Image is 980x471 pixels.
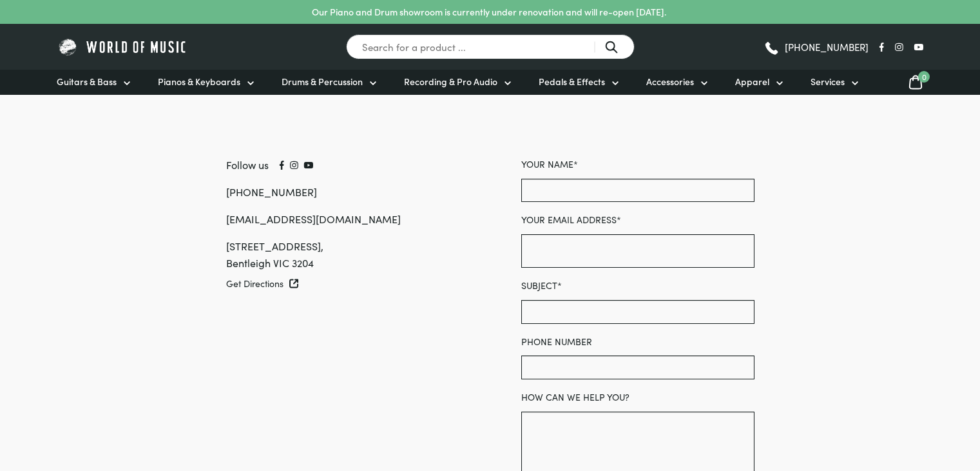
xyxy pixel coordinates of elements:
span: Drums & Percussion [282,75,363,88]
iframe: Chat with our support team [793,329,980,471]
input: Search for a product ... [346,34,635,59]
a: [EMAIL_ADDRESS][DOMAIN_NAME] [226,212,401,226]
a: Get Directions [226,276,459,291]
a: [PHONE_NUMBER] [226,185,317,199]
label: Phone number [521,334,754,356]
div: [STREET_ADDRESS], Bentleigh VIC 3204 [226,238,459,272]
label: Your name [521,157,754,179]
span: [PHONE_NUMBER] [785,42,869,52]
div: Follow us [226,157,459,174]
span: Recording & Pro Audio [404,75,497,88]
span: Services [811,75,845,88]
img: World of Music [57,37,189,57]
span: Accessories [646,75,694,88]
label: Your email address [521,212,754,234]
span: Pianos & Keyboards [158,75,240,88]
a: [PHONE_NUMBER] [764,37,869,57]
span: 0 [918,71,930,83]
label: How can we help you? [521,390,754,412]
span: Pedals & Effects [539,75,605,88]
label: Subject [521,278,754,300]
span: Apparel [735,75,769,88]
span: Guitars & Bass [57,75,117,88]
p: Our Piano and Drum showroom is currently under renovation and will re-open [DATE]. [312,5,666,19]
